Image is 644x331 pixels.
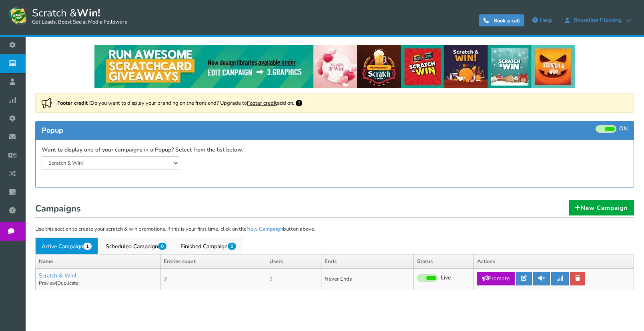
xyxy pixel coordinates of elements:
a: New Campaign [247,225,283,233]
span: 0 [228,243,236,250]
span: Popup [42,126,63,135]
small: Get Leads, Boost Social Media Followers [32,19,127,26]
a: Duplicate [57,280,78,286]
label: Want to display one of your campaigns in a Popup? Select from the list below. [42,146,243,154]
a: 2 [164,275,167,283]
td: Never Ends [321,269,414,290]
th: Users [266,254,321,269]
a: Scratch &Win! Get Leads, Boost Social Media Followers [8,6,127,26]
span: ON [619,125,628,133]
span: 1 [83,243,92,250]
strong: Footer credit ! [57,100,90,107]
th: Actions [474,254,634,269]
span: Book a call [494,17,520,24]
a: Active Campaign [35,237,98,254]
span: Live [441,274,451,282]
a: Scratch & Win! [39,272,76,279]
p: | [39,280,157,287]
span: Help [540,16,552,24]
a: 2 [269,275,273,283]
a: Scheduled Campaign [99,237,173,254]
th: Status [414,254,474,269]
th: Ends [321,254,414,269]
img: Scratch and Win [8,6,28,26]
img: festival-poster-2020.webp [94,45,575,88]
strong: Win! [77,6,100,20]
h1: Campaigns [35,201,634,217]
a: Help [528,14,556,27]
th: Entries count [160,254,266,269]
a: Promote [477,272,515,285]
a: Preview [39,280,56,286]
div: Do you want to display your branding on the front end? Upgrade to add on. [35,93,634,113]
a: Book a call [479,14,524,26]
th: Name [36,254,160,269]
span: Scratch & [28,6,127,26]
span: Shoreline Flooring [570,17,626,24]
span: 0 [158,243,167,250]
a: Footer credit [247,100,277,107]
p: Use this section to create your scratch & win promotions. If this is your first time, click on th... [35,225,634,233]
a: Finished Campaign [174,237,243,254]
a: New Campaign [569,200,634,215]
